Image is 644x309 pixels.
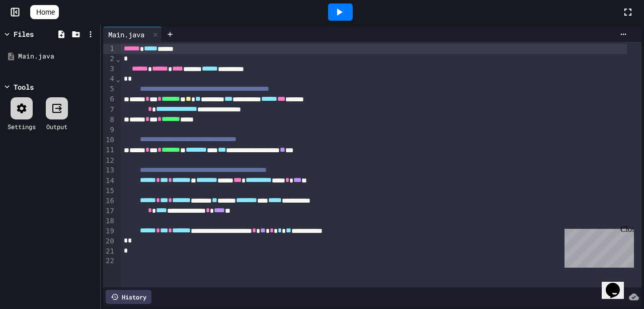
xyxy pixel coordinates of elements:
div: 20 [103,236,116,246]
div: Main.java [103,29,149,40]
iframe: chat widget [560,225,634,268]
span: Fold line [116,75,121,83]
div: Main.java [103,27,162,42]
a: Home [30,5,59,19]
div: 5 [103,84,116,94]
div: 16 [103,196,116,206]
div: Tools [14,82,34,92]
div: 2 [103,54,116,64]
div: 19 [103,226,116,236]
div: 18 [103,216,116,226]
iframe: chat widget [602,269,634,299]
span: Home [36,7,55,17]
div: 6 [103,94,116,104]
div: Chat with us now!Close [4,4,69,64]
div: 21 [103,246,116,257]
div: Main.java [18,51,97,61]
div: 11 [103,145,116,155]
div: 17 [103,206,116,216]
div: 12 [103,156,116,166]
div: 7 [103,105,116,115]
div: 22 [103,256,116,266]
div: Settings [8,122,36,131]
div: Output [46,122,67,131]
div: 8 [103,115,116,125]
span: Fold line [116,55,121,63]
div: 1 [103,44,116,54]
div: 4 [103,74,116,84]
div: 13 [103,165,116,175]
div: History [106,290,151,304]
div: 14 [103,176,116,186]
div: 3 [103,64,116,74]
div: 10 [103,135,116,145]
div: 9 [103,125,116,135]
div: Files [14,29,34,39]
div: 15 [103,186,116,196]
